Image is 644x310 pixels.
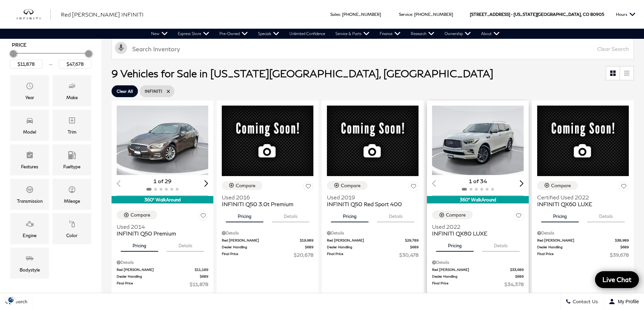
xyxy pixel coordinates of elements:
[17,197,43,205] div: Transmission
[414,12,453,17] a: [PHONE_NUMBER]
[587,207,625,222] button: details tab
[112,196,213,203] div: 360° WalkAround
[375,29,406,39] a: Finance
[21,163,38,170] div: Features
[117,267,195,272] span: Red [PERSON_NAME]
[405,238,419,243] span: $29,789
[432,106,525,175] div: 1 / 2
[514,210,524,223] button: Save Vehicle
[222,194,313,207] a: Used 2016INFINITI Q50 3.0t Premium
[551,182,571,189] div: Compare
[198,210,208,223] button: Save Vehicle
[327,194,413,201] span: Used 2019
[3,296,19,303] section: Click to Open Cookie Consent Modal
[117,106,209,175] div: 1 / 2
[26,80,34,94] span: Year
[222,251,294,258] span: Final Price
[20,266,40,274] div: Bodystyle
[10,75,49,106] div: YearYear
[222,238,300,243] span: Red [PERSON_NAME]
[167,237,204,252] button: details tab
[52,179,91,210] div: MileageMileage
[52,75,91,106] div: MakeMake
[61,10,144,19] a: Red [PERSON_NAME] INFINITI
[377,207,414,222] button: details tab
[327,181,367,190] button: Compare Vehicle
[303,181,313,194] button: Save Vehicle
[537,251,610,258] span: Final Price
[117,230,203,237] span: INFINITI Q50 Premium
[330,12,340,17] span: Sales
[537,106,629,176] img: 2022 INFINITI QX60 LUXE
[294,251,313,258] span: $20,678
[327,201,413,207] span: INFINITI Q50 Red Sport 400
[64,197,80,205] div: Mileage
[541,207,579,222] button: pricing tab
[537,238,615,243] span: Red [PERSON_NAME]
[117,106,209,175] img: 2014 INFINITI Q50 Premium 1
[17,9,51,20] img: INFINITI
[482,237,520,252] button: details tab
[537,245,620,250] span: Dealer Handling
[145,87,162,95] span: INFINITI
[117,274,200,279] span: Dealer Handling
[10,110,49,141] div: ModelModel
[222,245,305,250] span: Dealer Handling
[25,94,34,101] div: Year
[66,232,77,239] div: Color
[68,80,76,94] span: Make
[300,238,313,243] span: $19,989
[63,163,80,170] div: Fueltype
[117,267,208,272] a: Red [PERSON_NAME] $11,189
[117,274,208,279] a: Dealer Handling $689
[52,144,91,175] div: FueltypeFueltype
[427,196,529,203] div: 360° WalkAround
[117,87,133,95] span: Clear All
[10,248,49,279] div: BodystyleBodystyle
[10,213,49,244] div: EngineEngine
[504,281,524,288] span: $34,378
[112,38,634,59] input: Search Inventory
[10,144,49,175] div: FeaturesFeatures
[222,238,313,243] a: Red [PERSON_NAME] $19,989
[327,245,410,250] span: Dealer Handling
[222,194,308,201] span: Used 2016
[537,194,624,201] span: Certified Used 2022
[432,274,524,279] a: Dealer Handling $689
[537,238,629,243] a: Red [PERSON_NAME] $38,989
[284,29,330,39] a: Unlimited Confidence
[432,230,519,237] span: INFINITI QX80 LUXE
[130,212,150,218] div: Compare
[117,281,208,288] a: Final Price $11,878
[253,29,284,39] a: Specials
[121,237,158,252] button: pricing tab
[52,110,91,141] div: TrimTrim
[68,218,76,232] span: Color
[520,180,524,187] div: Next slide
[327,106,419,176] img: 2019 INFINITI Q50 Red Sport 400
[10,48,92,68] div: Price
[537,251,629,258] a: Final Price $39,678
[432,267,524,272] a: Red [PERSON_NAME] $33,689
[408,181,419,194] button: Save Vehicle
[112,67,493,79] span: 9 Vehicles for Sale in [US_STATE][GEOGRAPHIC_DATA], [GEOGRAPHIC_DATA]
[327,238,405,243] span: Red [PERSON_NAME]
[146,29,173,39] a: New
[432,223,519,230] span: Used 2022
[200,274,208,279] span: $689
[406,29,439,39] a: Research
[222,181,262,190] button: Compare Vehicle
[3,296,19,303] img: Opt-Out Icon
[68,115,76,128] span: Trim
[327,238,419,243] a: Red [PERSON_NAME] $29,789
[432,281,524,288] a: Final Price $34,378
[222,230,313,236] div: Pricing Details - INFINITI Q50 3.0t Premium
[52,213,91,244] div: ColorColor
[432,259,524,265] div: Pricing Details - INFINITI QX80 LUXE
[26,184,34,197] span: Transmission
[61,11,144,18] span: Red [PERSON_NAME] INFINITI
[476,29,505,39] a: About
[10,179,49,210] div: TransmissionTransmission
[12,42,90,48] h5: Price
[195,267,208,272] span: $11,189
